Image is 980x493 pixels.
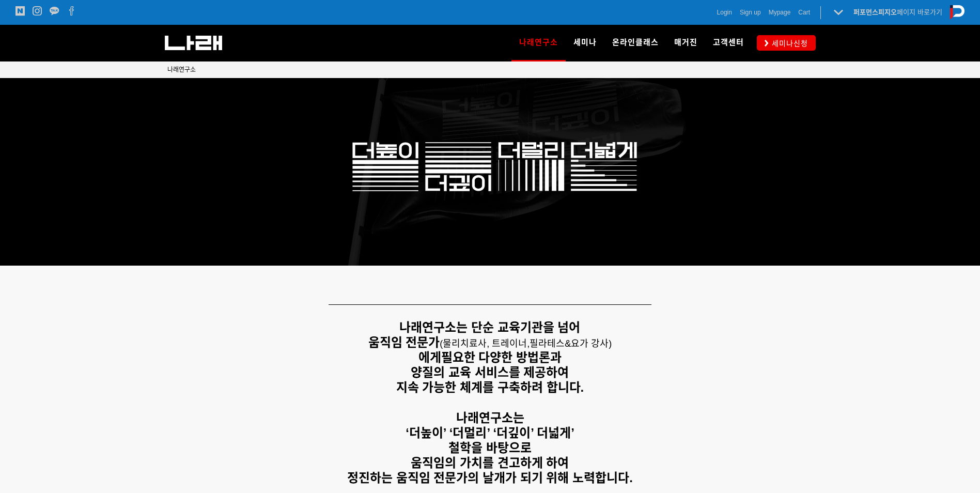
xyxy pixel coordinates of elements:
[530,338,612,349] span: 필라테스&요가 강사)
[853,8,897,16] strong: 퍼포먼스피지오
[853,8,942,16] a: 퍼포먼스피지오페이지 바로가기
[167,66,196,73] span: 나래연구소
[411,456,569,470] strong: 움직임의 가치를 견고하게 하여
[769,7,791,18] a: Mypage
[666,25,705,61] a: 매거진
[396,380,584,394] strong: 지속 가능한 체계를 구축하려 합니다.
[406,426,574,440] strong: ‘더높이’ ‘더멀리’ ‘더깊이’ 더넓게’
[674,38,697,47] span: 매거진
[717,7,732,18] a: Login
[368,335,440,349] strong: 움직임 전문가
[511,25,566,61] a: 나래연구소
[769,38,808,49] span: 세미나신청
[443,338,530,349] span: 물리치료사, 트레이너,
[740,7,761,18] a: Sign up
[399,320,580,334] strong: 나래연구소는 단순 교육기관을 넘어
[456,411,524,425] strong: 나래연구소는
[411,365,569,379] strong: 양질의 교육 서비스를 제공하여
[573,38,597,47] span: 세미나
[519,34,558,51] span: 나래연구소
[798,7,810,18] a: Cart
[604,25,666,61] a: 온라인클래스
[440,338,530,349] span: (
[566,25,604,61] a: 세미나
[167,65,196,75] a: 나래연구소
[612,38,659,47] span: 온라인클래스
[418,350,441,364] strong: 에게
[705,25,752,61] a: 고객센터
[757,35,816,50] a: 세미나신청
[713,38,744,47] span: 고객센터
[441,350,562,364] strong: 필요한 다양한 방법론과
[347,471,633,485] strong: 정진하는 움직임 전문가의 날개가 되기 위해 노력합니다.
[448,441,532,455] strong: 철학을 바탕으로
